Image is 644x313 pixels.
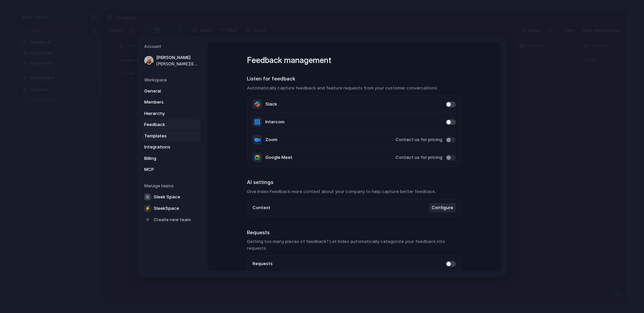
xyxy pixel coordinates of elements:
[144,144,187,150] span: Integrations
[265,119,284,125] span: Intercom
[265,136,277,143] span: Zoom
[265,101,277,108] span: Slack
[142,142,201,152] a: Integrations
[144,132,187,139] span: Templates
[395,154,442,161] span: Contact us for pricing
[144,87,187,94] span: General
[247,238,462,251] h3: Getting too many pieces of feedback? Let Index automatically categorize your feedback into requests.
[247,75,462,83] h2: Listen for feedback
[154,216,191,223] span: Create new team
[144,183,201,189] h5: Manage teams
[142,153,201,164] a: Billing
[142,214,201,225] a: Create new team
[156,54,199,61] span: [PERSON_NAME]
[253,260,273,267] span: Requests
[142,85,201,96] a: General
[247,188,462,195] h3: Give Index Feedback more context about your company to help capture better feedback.
[142,52,201,69] a: [PERSON_NAME][PERSON_NAME][EMAIL_ADDRESS][DOMAIN_NAME]
[142,191,201,202] a: Sleek Space
[265,154,292,161] span: Google Meet
[253,204,270,211] span: Context
[156,61,199,67] span: [PERSON_NAME][EMAIL_ADDRESS][DOMAIN_NAME]
[144,77,201,83] h5: Workspace
[142,97,201,108] a: Members
[144,205,151,211] div: ⚡
[144,99,187,106] span: Members
[154,205,179,211] span: SleekSpace
[142,130,201,141] a: Templates
[429,203,456,212] button: Configure
[142,203,201,213] a: ⚡SleekSpace
[247,229,462,236] h2: Requests
[144,155,187,162] span: Billing
[144,121,187,128] span: Feedback
[144,166,187,173] span: MCP
[144,110,187,117] span: Hierarchy
[432,204,453,211] span: Configure
[142,164,201,175] a: MCP
[142,108,201,119] a: Hierarchy
[247,84,462,91] h3: Automatically capture feedback and feature requests from your customer conversations.
[395,136,442,143] span: Contact us for pricing
[144,44,201,50] h5: Account
[247,54,462,66] h1: Feedback management
[142,119,201,130] a: Feedback
[247,179,462,186] h2: AI settings
[154,193,180,200] span: Sleek Space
